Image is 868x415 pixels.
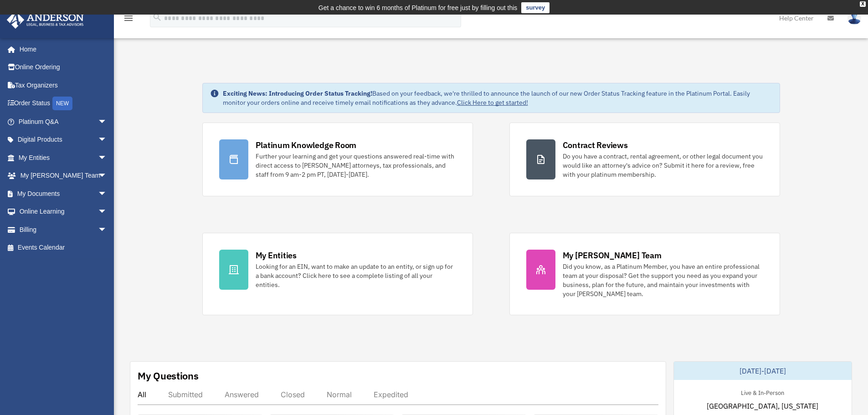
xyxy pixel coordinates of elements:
div: Contract Reviews [563,139,628,151]
a: Platinum Q&Aarrow_drop_down [6,113,121,131]
span: arrow_drop_down [98,113,116,131]
div: Further your learning and get your questions answered real-time with direct access to [PERSON_NAM... [256,152,456,179]
div: [DATE]-[DATE] [674,362,852,380]
a: Platinum Knowledge Room Further your learning and get your questions answered real-time with dire... [202,123,473,196]
a: My Entitiesarrow_drop_down [6,149,121,167]
div: My Entities [256,250,297,261]
span: arrow_drop_down [98,203,116,221]
div: Answered [225,390,259,399]
div: Platinum Knowledge Room [256,139,357,151]
a: My Entities Looking for an EIN, want to make an update to an entity, or sign up for a bank accoun... [202,233,473,315]
a: My [PERSON_NAME] Teamarrow_drop_down [6,167,121,185]
a: My [PERSON_NAME] Team Did you know, as a Platinum Member, you have an entire professional team at... [509,233,780,315]
a: Home [6,40,116,58]
div: Live & In-Person [734,387,791,397]
span: [GEOGRAPHIC_DATA], [US_STATE] [707,400,818,411]
div: Do you have a contract, rental agreement, or other legal document you would like an attorney's ad... [563,152,763,179]
a: Billingarrow_drop_down [6,220,121,239]
div: close [860,1,866,7]
span: arrow_drop_down [98,149,116,167]
a: survey [521,2,550,13]
a: Click Here to get started! [457,98,528,107]
a: Online Ordering [6,58,121,77]
span: arrow_drop_down [98,220,116,239]
span: arrow_drop_down [98,184,116,203]
div: Expedited [374,390,408,399]
div: Looking for an EIN, want to make an update to an entity, or sign up for a bank account? Click her... [256,262,456,289]
i: menu [123,13,134,24]
a: Digital Productsarrow_drop_down [6,131,121,149]
a: Online Learningarrow_drop_down [6,203,121,221]
a: Contract Reviews Do you have a contract, rental agreement, or other legal document you would like... [509,123,780,196]
div: Closed [281,390,305,399]
strong: Exciting News: Introducing Order Status Tracking! [223,89,372,97]
div: Get a chance to win 6 months of Platinum for free just by filling out this [318,2,518,13]
a: Events Calendar [6,239,121,257]
div: All [138,390,146,399]
a: menu [123,16,134,24]
img: User Pic [847,11,861,25]
div: NEW [52,97,72,110]
div: My [PERSON_NAME] Team [563,250,662,261]
span: arrow_drop_down [98,131,116,149]
div: Did you know, as a Platinum Member, you have an entire professional team at your disposal? Get th... [563,262,763,298]
div: Normal [327,390,352,399]
span: arrow_drop_down [98,167,116,185]
div: My Questions [138,369,199,383]
i: search [152,12,162,22]
a: Order StatusNEW [6,94,121,113]
a: Tax Organizers [6,76,121,94]
div: Submitted [168,390,203,399]
a: My Documentsarrow_drop_down [6,184,121,203]
div: Based on your feedback, we're thrilled to announce the launch of our new Order Status Tracking fe... [223,89,772,107]
img: Anderson Advisors Platinum Portal [4,11,87,29]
